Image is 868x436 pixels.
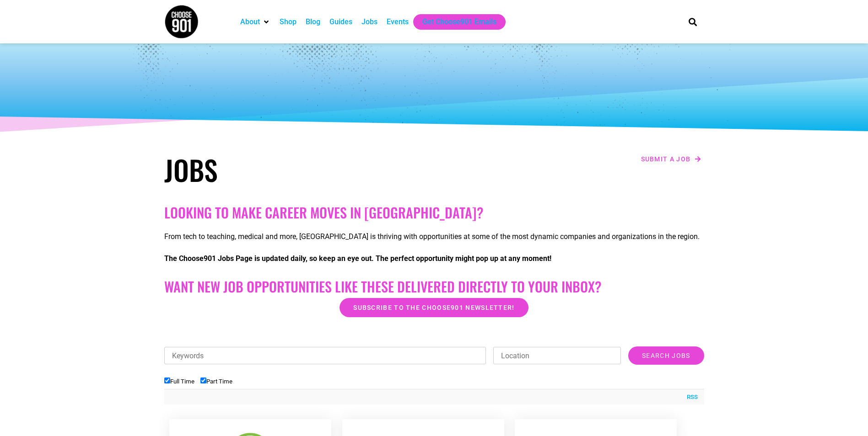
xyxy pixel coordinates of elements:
[682,393,698,402] a: RSS
[329,16,352,27] a: Guides
[280,16,297,27] a: Shop
[387,16,409,27] a: Events
[164,254,551,263] strong: The Choose901 Jobs Page is updated daily, so keep an eye out. The perfect opportunity might pop u...
[353,304,514,311] span: Subscribe to the Choose901 newsletter!
[641,156,691,162] span: Submit a job
[164,153,430,186] h1: Jobs
[340,298,528,317] a: Subscribe to the Choose901 newsletter!
[628,346,704,365] input: Search Jobs
[493,347,621,364] input: Location
[236,14,673,30] nav: Main nav
[422,16,496,27] a: Get Choose901 Emails
[638,153,704,165] a: Submit a job
[200,378,232,385] label: Part Time
[240,16,260,27] a: About
[164,378,194,385] label: Full Time
[164,231,704,242] p: From tech to teaching, medical and more, [GEOGRAPHIC_DATA] is thriving with opportunities at some...
[306,16,320,27] a: Blog
[164,278,704,295] h2: Want New Job Opportunities like these Delivered Directly to your Inbox?
[361,16,377,27] a: Jobs
[685,14,700,29] div: Search
[236,14,275,30] div: About
[164,204,704,221] h2: Looking to make career moves in [GEOGRAPHIC_DATA]?
[164,347,486,364] input: Keywords
[200,378,206,383] input: Part Time
[164,378,170,383] input: Full Time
